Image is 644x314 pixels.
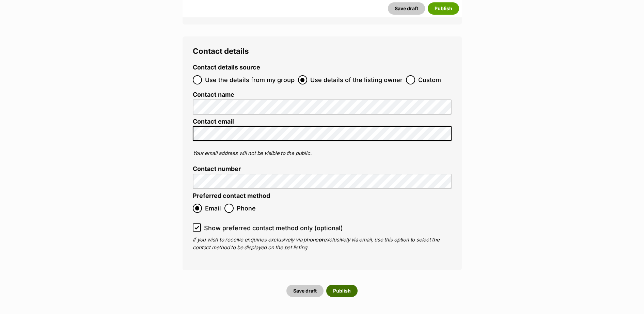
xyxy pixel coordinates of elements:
[326,285,358,297] button: Publish
[193,46,249,56] span: Contact details
[418,75,441,84] span: Custom
[428,2,459,15] button: Publish
[193,64,260,71] label: Contact details source
[193,192,270,200] label: Preferred contact method
[205,204,221,213] span: Email
[205,75,295,84] span: Use the details from my group
[388,2,425,15] button: Save draft
[193,91,452,98] label: Contact name
[204,223,343,233] span: Show preferred contact method only (optional)
[286,285,324,297] button: Save draft
[310,75,403,84] span: Use details of the listing owner
[193,166,452,173] label: Contact number
[318,236,324,243] b: or
[193,150,452,157] p: Your email address will not be visible to the public.
[193,118,452,125] label: Contact email
[193,236,452,251] p: If you wish to receive enquiries exclusively via phone exclusively via email, use this option to ...
[237,204,256,213] span: Phone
